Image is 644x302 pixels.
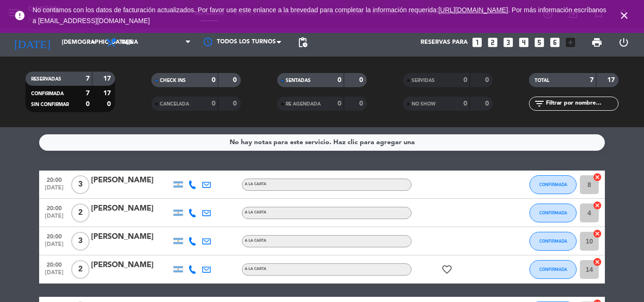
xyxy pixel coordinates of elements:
[42,213,66,224] span: [DATE]
[487,36,499,49] i: looks_two
[338,77,341,83] strong: 0
[539,182,567,187] span: CONFIRMADA
[593,229,602,238] i: cancel
[593,257,602,267] i: cancel
[359,100,365,107] strong: 0
[412,102,436,106] span: NO SHOW
[518,36,530,49] i: looks_4
[42,174,66,185] span: 20:00
[233,100,239,107] strong: 0
[245,211,266,214] span: A LA CARTA
[610,28,637,57] div: LOG OUT
[529,175,577,194] button: CONFIRMADA
[593,172,602,182] i: cancel
[549,36,561,49] i: looks_6
[86,101,90,107] strong: 0
[359,77,365,83] strong: 0
[607,77,617,83] strong: 17
[593,201,602,210] i: cancel
[539,210,567,215] span: CONFIRMADA
[338,100,341,107] strong: 0
[31,77,61,82] span: RESERVADAS
[14,10,25,21] i: error
[86,90,90,97] strong: 7
[42,241,66,252] span: [DATE]
[539,267,567,272] span: CONFIRMADA
[412,78,435,83] span: SERVIDAS
[88,37,99,48] i: arrow_drop_down
[463,77,467,83] strong: 0
[42,259,66,269] span: 20:00
[529,232,577,251] button: CONFIRMADA
[245,239,266,243] span: A LA CARTA
[33,6,606,24] a: . Por más información escríbanos a [EMAIL_ADDRESS][DOMAIN_NAME]
[71,260,90,279] span: 2
[31,102,69,107] span: SIN CONFIRMAR
[441,264,453,275] i: favorite_border
[86,75,90,82] strong: 7
[103,75,113,82] strong: 17
[564,36,577,49] i: add_box
[212,100,215,107] strong: 0
[71,232,90,251] span: 3
[42,230,66,241] span: 20:00
[502,36,514,49] i: looks_3
[297,37,308,48] span: pending_actions
[107,101,113,107] strong: 0
[103,90,113,97] strong: 17
[91,174,171,187] div: [PERSON_NAME]
[160,102,189,106] span: CANCELADA
[471,36,483,49] i: looks_one
[91,231,171,243] div: [PERSON_NAME]
[245,267,266,271] span: A LA CARTA
[212,77,215,83] strong: 0
[71,175,90,194] span: 3
[485,100,491,107] strong: 0
[233,77,239,83] strong: 0
[535,78,549,83] span: TOTAL
[71,204,90,222] span: 2
[539,238,567,244] span: CONFIRMADA
[160,78,186,83] span: CHECK INS
[529,204,577,222] button: CONFIRMADA
[590,77,594,83] strong: 7
[91,259,171,271] div: [PERSON_NAME]
[591,37,603,48] span: print
[42,269,66,280] span: [DATE]
[33,6,606,24] span: No contamos con los datos de facturación actualizados. Por favor use este enlance a la brevedad p...
[286,102,321,106] span: RE AGENDADA
[619,10,630,21] i: close
[42,202,66,213] span: 20:00
[230,137,415,148] div: No hay notas para este servicio. Haz clic para agregar una
[286,78,311,83] span: SENTADAS
[438,6,508,14] a: [URL][DOMAIN_NAME]
[91,203,171,215] div: [PERSON_NAME]
[618,37,629,48] i: power_settings_new
[463,100,467,107] strong: 0
[122,39,138,46] span: Cena
[7,32,57,53] i: [DATE]
[534,98,545,109] i: filter_list
[42,185,66,196] span: [DATE]
[545,98,618,109] input: Filtrar por nombre...
[31,91,64,96] span: CONFIRMADA
[533,36,545,49] i: looks_5
[421,39,468,46] span: Reservas para
[245,182,266,186] span: A LA CARTA
[529,260,577,279] button: CONFIRMADA
[485,77,491,83] strong: 0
